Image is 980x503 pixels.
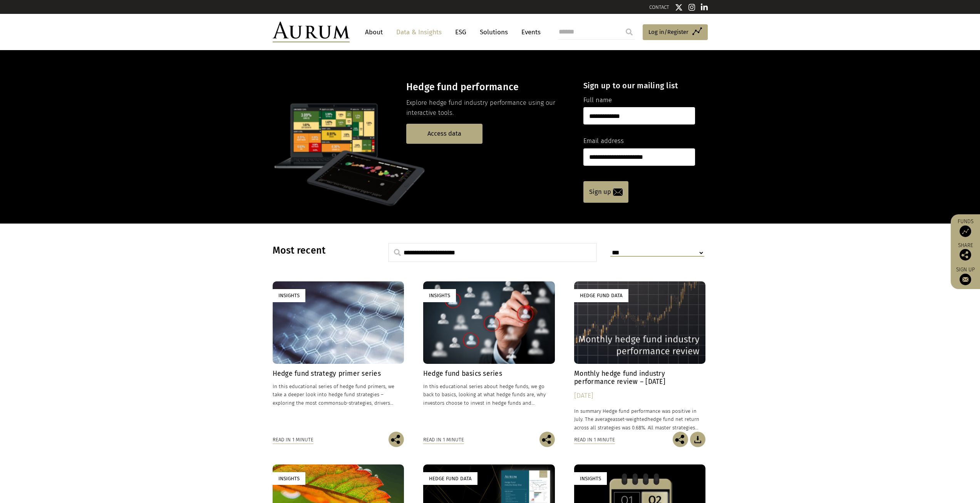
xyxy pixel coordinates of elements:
h4: Monthly hedge fund industry performance review – [DATE] [574,370,706,386]
div: Hedge Fund Data [574,289,628,302]
div: Insights [273,289,305,302]
div: Insights [273,472,305,485]
img: Download Article [690,432,705,447]
h3: Most recent [273,245,369,256]
div: Read in 1 minute [273,436,313,444]
a: Data & Insights [392,25,446,39]
h4: Hedge fund basics series [423,370,555,378]
p: In this educational series about hedge funds, we go back to basics, looking at what hedge funds a... [423,382,555,407]
img: Share this post [539,432,555,447]
img: Share this post [389,432,404,447]
img: search.svg [394,249,401,256]
p: In this educational series of hedge fund primers, we take a deeper look into hedge fund strategie... [273,382,404,407]
img: Linkedin icon [701,3,708,11]
img: Sign up to our newsletter [960,274,971,285]
a: Sign up [955,266,976,285]
a: Sign up [583,181,628,203]
label: Full name [583,95,612,105]
img: Share this post [673,432,688,447]
span: Log in/Register [648,27,689,37]
h4: Hedge fund strategy primer series [273,370,404,378]
img: Share this post [960,249,971,261]
input: Submit [622,24,637,40]
div: Share [955,243,976,261]
a: About [361,25,387,39]
div: [DATE] [574,390,706,401]
a: ESG [451,25,470,39]
div: Hedge Fund Data [423,472,477,485]
img: Aurum [273,22,350,42]
span: sub-strategies [338,400,372,406]
p: Explore hedge fund industry performance using our interactive tools. [406,98,570,118]
div: Read in 1 minute [574,436,615,444]
a: Events [518,25,541,39]
p: In summary Hedge fund performance was positive in July. The average hedge fund net return across ... [574,407,706,431]
a: Access data [406,124,482,143]
img: email-icon [613,188,623,196]
a: Insights Hedge fund strategy primer series In this educational series of hedge fund primers, we t... [273,281,404,431]
img: Twitter icon [675,3,683,11]
a: CONTACT [649,4,669,10]
div: Insights [423,289,456,302]
a: Hedge Fund Data Monthly hedge fund industry performance review – [DATE] [DATE] In summary Hedge f... [574,281,706,431]
a: Funds [955,218,976,237]
h4: Sign up to our mailing list [583,81,695,90]
label: Email address [583,136,624,146]
a: Insights Hedge fund basics series In this educational series about hedge funds, we go back to bas... [423,281,555,431]
img: Access Funds [960,225,971,237]
a: Log in/Register [643,24,708,40]
h3: Hedge fund performance [406,81,570,93]
div: Read in 1 minute [423,436,464,444]
div: Insights [574,472,607,485]
img: Instagram icon [689,3,695,11]
span: asset-weighted [613,416,647,422]
a: Solutions [476,25,512,39]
